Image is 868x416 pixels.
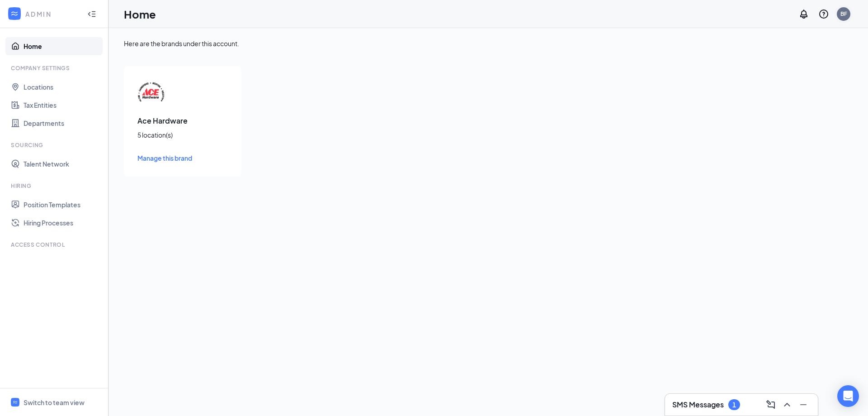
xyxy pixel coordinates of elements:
[24,78,101,96] a: Locations
[764,397,778,412] button: ComposeMessage
[24,114,101,132] a: Departments
[137,116,228,126] h3: Ace Hardware
[24,155,101,173] a: Talent Network
[780,397,794,412] button: ChevronUp
[11,64,99,72] div: Company Settings
[25,10,79,19] div: ADMIN
[840,10,847,18] div: BF
[24,214,101,232] a: Hiring Processes
[12,399,18,405] svg: WorkstreamLogo
[137,153,228,163] a: Manage this brand
[137,80,165,107] img: Ace Hardware logo
[798,399,809,410] svg: Minimize
[782,399,793,410] svg: ChevronUp
[24,96,101,114] a: Tax Entities
[137,130,228,139] div: 5 location(s)
[818,9,829,19] svg: QuestionInfo
[837,385,859,407] div: Open Intercom Messenger
[10,9,19,18] svg: WorkstreamLogo
[672,400,724,410] h3: SMS Messages
[765,399,776,410] svg: ComposeMessage
[124,6,156,22] h1: Home
[137,154,192,162] span: Manage this brand
[24,196,101,214] a: Position Templates
[24,398,85,407] div: Switch to team view
[124,39,853,48] div: Here are the brands under this account.
[24,37,101,55] a: Home
[796,397,811,412] button: Minimize
[11,182,99,190] div: Hiring
[87,10,96,19] svg: Collapse
[11,241,99,249] div: Access control
[732,401,736,409] div: 1
[11,141,99,149] div: Sourcing
[798,9,809,19] svg: Notifications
